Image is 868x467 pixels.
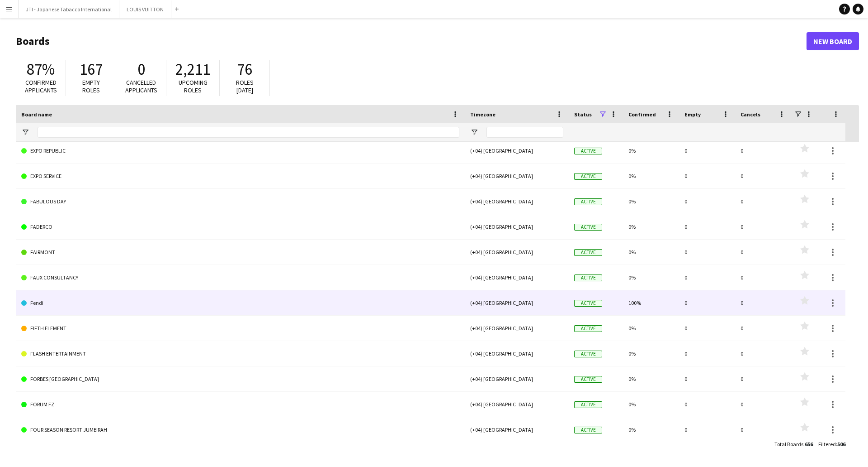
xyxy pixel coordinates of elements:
[27,59,55,79] span: 87%
[137,59,145,79] span: 0
[21,111,52,118] span: Board name
[21,417,459,443] a: FOUR SEASON RESORT JUMEIRAH
[574,173,602,180] span: Active
[679,341,735,366] div: 0
[119,0,171,18] button: LOUIS VUITTON
[25,78,57,94] span: Confirmed applicants
[21,341,459,366] a: FLASH ENTERTAINMENT
[237,59,252,79] span: 76
[679,164,735,188] div: 0
[679,290,735,315] div: 0
[574,198,602,205] span: Active
[684,111,701,118] span: Empty
[574,300,602,307] span: Active
[623,417,679,442] div: 0%
[735,164,791,188] div: 0
[80,59,103,79] span: 167
[679,240,735,265] div: 0
[735,392,791,417] div: 0
[735,138,791,163] div: 0
[574,427,602,433] span: Active
[623,290,679,315] div: 100%
[465,417,569,442] div: (+04) [GEOGRAPHIC_DATA]
[21,290,459,316] a: Fendi
[465,290,569,315] div: (+04) [GEOGRAPHIC_DATA]
[236,78,254,94] span: Roles [DATE]
[125,78,157,94] span: Cancelled applicants
[574,111,592,118] span: Status
[21,214,459,240] a: FADERCO
[623,189,679,214] div: 0%
[741,111,760,118] span: Cancels
[623,164,679,188] div: 0%
[21,164,459,189] a: EXPO SERVICE
[465,392,569,417] div: (+04) [GEOGRAPHIC_DATA]
[623,265,679,290] div: 0%
[470,128,478,136] button: Open Filter Menu
[574,351,602,357] span: Active
[679,265,735,290] div: 0
[574,274,602,281] span: Active
[574,325,602,332] span: Active
[735,366,791,391] div: 0
[465,316,569,341] div: (+04) [GEOGRAPHIC_DATA]
[21,189,459,214] a: FABULOUS DAY
[679,392,735,417] div: 0
[623,366,679,391] div: 0%
[735,316,791,341] div: 0
[735,265,791,290] div: 0
[465,138,569,163] div: (+04) [GEOGRAPHIC_DATA]
[465,341,569,366] div: (+04) [GEOGRAPHIC_DATA]
[735,189,791,214] div: 0
[21,138,459,164] a: EXPO REPUBLIC
[818,441,836,448] span: Filtered
[623,392,679,417] div: 0%
[805,441,813,448] span: 656
[465,214,569,239] div: (+04) [GEOGRAPHIC_DATA]
[735,290,791,315] div: 0
[623,138,679,163] div: 0%
[574,148,602,154] span: Active
[623,240,679,265] div: 0%
[818,435,845,453] div: :
[807,32,859,50] a: New Board
[679,417,735,442] div: 0
[175,59,210,79] span: 2,211
[574,224,602,231] span: Active
[486,127,563,138] input: Timezone Filter Input
[679,316,735,341] div: 0
[82,78,100,94] span: Empty roles
[774,435,813,453] div: :
[465,189,569,214] div: (+04) [GEOGRAPHIC_DATA]
[574,401,602,408] span: Active
[679,366,735,391] div: 0
[21,366,459,392] a: FORBES [GEOGRAPHIC_DATA]
[465,366,569,391] div: (+04) [GEOGRAPHIC_DATA]
[623,316,679,341] div: 0%
[465,240,569,265] div: (+04) [GEOGRAPHIC_DATA]
[837,441,845,448] span: 506
[19,0,119,18] button: JTI - Japanese Tabacco International
[574,249,602,256] span: Active
[679,138,735,163] div: 0
[623,341,679,366] div: 0%
[21,316,459,341] a: FIFTH ELEMENT
[679,189,735,214] div: 0
[470,111,495,118] span: Timezone
[735,214,791,239] div: 0
[179,78,208,94] span: Upcoming roles
[735,341,791,366] div: 0
[735,240,791,265] div: 0
[735,417,791,442] div: 0
[574,376,602,383] span: Active
[465,164,569,188] div: (+04) [GEOGRAPHIC_DATA]
[38,127,459,138] input: Board name Filter Input
[774,441,803,448] span: Total Boards
[21,240,459,265] a: FAIRMONT
[465,265,569,290] div: (+04) [GEOGRAPHIC_DATA]
[679,214,735,239] div: 0
[628,111,656,118] span: Confirmed
[21,392,459,417] a: FORUM FZ
[16,34,807,48] h1: Boards
[623,214,679,239] div: 0%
